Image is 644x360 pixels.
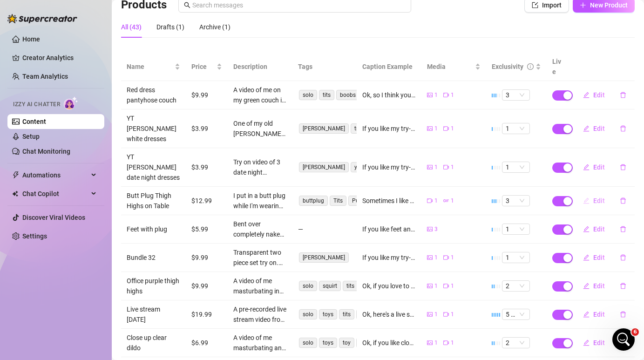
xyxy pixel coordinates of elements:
[186,329,228,357] td: $6.99
[451,91,454,100] span: 1
[330,196,346,206] span: Tits
[8,269,178,285] textarea: Message…
[576,193,612,208] button: Edit
[22,50,97,65] a: Creator Analytics
[64,96,78,110] img: AI Chatter
[362,252,416,263] div: If you like my try-on videos, I still have some available that you might be interested in. These ...
[527,63,534,70] span: info-circle
[443,164,449,170] span: video-camera
[593,197,605,204] span: Edit
[451,310,454,319] span: 1
[7,14,77,23] img: logo-BBDzfeDw.svg
[576,160,612,175] button: Edit
[22,214,85,221] a: Discover Viral Videos
[339,309,354,319] span: tits
[186,300,228,329] td: $19.99
[593,254,605,261] span: Edit
[121,244,186,272] td: Bundle 32
[506,252,526,263] span: 1
[336,90,359,100] span: boobs
[620,197,626,204] span: delete
[580,2,586,8] span: plus
[7,254,179,273] div: [DATE]
[121,272,186,300] td: Office purple thigh highs
[612,121,634,136] button: delete
[434,225,438,234] span: 3
[186,109,228,148] td: $3.99
[233,247,287,268] div: Transparent two piece set try on. The first one is black and transparent and the second one is a ...
[443,126,449,131] span: video-camera
[620,92,626,98] span: delete
[506,338,526,348] span: 2
[612,307,634,322] button: delete
[576,307,612,322] button: Edit
[146,4,163,21] button: Home
[45,37,104,45] b: Product Catalog
[121,109,186,148] td: YT [PERSON_NAME] white dresses
[593,282,605,290] span: Edit
[506,196,526,206] span: 3
[451,282,454,291] span: 1
[186,272,228,300] td: $9.99
[199,22,230,32] div: Archive (1)
[362,196,416,206] div: Sometimes I like to play between meetings. I still have my work clothes on to start but once I pu...
[127,61,173,72] span: Name
[620,283,626,289] span: delete
[583,254,590,261] span: edit
[506,224,526,234] span: 1
[121,187,186,215] td: Butt Plug Thigh Highs on Table
[593,225,605,233] span: Edit
[593,91,605,99] span: Edit
[160,285,175,300] button: Send a message…
[22,35,40,43] a: Home
[299,338,317,348] span: solo
[443,340,449,346] span: video-camera
[506,162,526,172] span: 1
[451,197,454,205] span: 1
[319,281,341,291] span: squirt
[492,61,523,72] div: Exclusivity
[299,196,328,206] span: buttplug
[186,148,228,187] td: $3.99
[362,224,416,234] div: If you like feet and ass, here's some pictures of me bent over with a plug in and my feed facing ...
[593,339,605,346] span: Edit
[583,311,590,318] span: edit
[356,309,379,319] span: pussy
[451,124,454,133] span: 1
[427,126,433,131] span: picture
[121,81,186,109] td: Red dress pantyhose couch
[22,66,129,82] b: include visible body parts
[357,53,421,81] th: Caption Example
[421,53,486,81] th: Media
[186,244,228,272] td: $9.99
[299,123,349,134] span: [PERSON_NAME]
[427,340,433,346] span: picture
[233,304,287,325] div: A pre-recorded live stream video from [DATE] where I let my fans control my Lovense remote contro...
[532,2,538,8] span: import
[576,250,612,265] button: Edit
[22,73,68,80] a: Team Analytics
[506,90,526,100] span: 3
[620,164,626,170] span: delete
[612,222,634,237] button: delete
[299,252,349,263] span: [PERSON_NAME]
[427,198,433,204] span: video-camera
[351,123,387,134] span: transparent
[12,190,18,197] img: Chat Copilot
[22,148,70,155] a: Chat Monitoring
[451,339,454,347] span: 1
[121,22,142,32] div: All (43)
[427,226,433,232] span: picture
[576,121,612,136] button: Edit
[427,61,473,72] span: Media
[22,133,40,140] a: Setup
[427,283,433,289] span: picture
[121,53,186,81] th: Name
[22,65,145,126] li: Most importantly, please in your product descriptions. This helps the AI better understand and de...
[299,162,349,172] span: [PERSON_NAME]
[348,196,371,206] span: Pussy
[434,339,438,347] span: 1
[434,310,438,319] span: 1
[186,215,228,244] td: $5.99
[362,309,416,319] div: Ok, here's a live stream I did it specifically to let my fans take over my Lovense remote control...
